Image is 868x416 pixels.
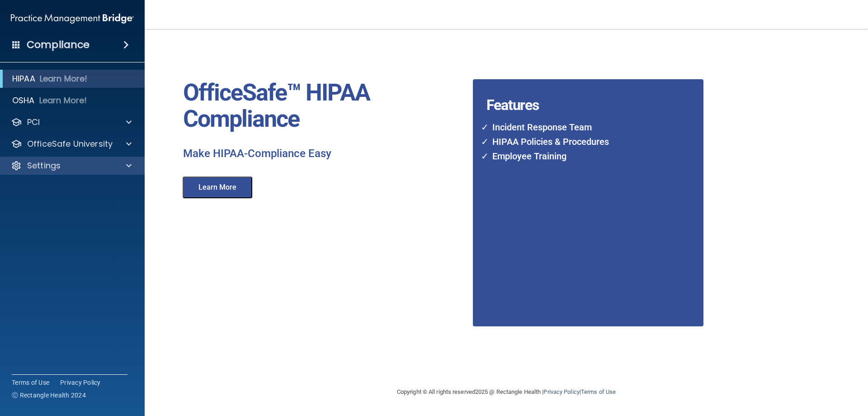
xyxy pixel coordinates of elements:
[27,117,40,128] p: PCI
[12,391,86,400] span: Ⓒ Rectangle Health 2024
[39,95,87,106] p: Learn More!
[183,147,466,161] p: Make HIPAA-Compliance Easy
[11,10,134,28] img: PMB logo
[183,177,252,198] button: Learn More
[11,139,132,149] a: OfficeSafe University
[176,184,261,191] a: Learn More
[12,95,35,106] p: OSHA
[543,388,579,395] a: Privacy Policy
[183,80,466,132] p: OfficeSafe™ HIPAA Compliance
[12,73,35,84] p: HIPAA
[487,149,668,163] li: Employee Training
[341,378,671,406] div: Copyright © All rights reserved 2025 @ Rectangle Health | |
[487,120,668,134] li: Incident Response Team
[27,160,61,171] p: Settings
[40,73,88,84] p: Learn More!
[11,160,132,171] a: Settings
[11,117,132,128] a: PCI
[581,388,616,395] a: Terms of Use
[27,38,90,51] h4: Compliance
[473,79,679,97] h4: Features
[27,139,113,149] p: OfficeSafe University
[487,134,668,149] li: HIPAA Policies & Procedures
[60,378,101,387] a: Privacy Policy
[12,378,49,387] a: Terms of Use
